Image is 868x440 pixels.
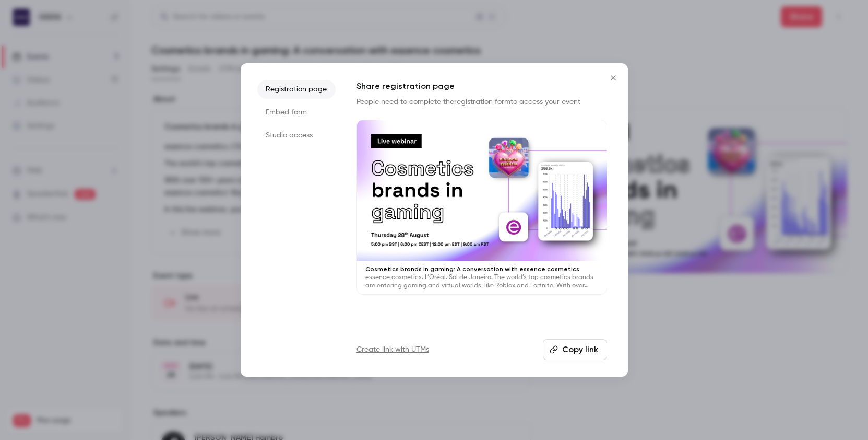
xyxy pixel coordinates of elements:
[257,80,336,99] li: Registration page
[257,103,336,122] li: Embed form
[257,126,336,145] li: Studio access
[454,98,510,106] a: registration form
[356,97,607,107] p: People need to complete the to access your event
[356,344,429,355] a: Create link with UTMs
[603,67,624,88] button: Close
[543,339,607,360] button: Copy link
[356,120,607,295] a: Cosmetics brands in gaming: A conversation with essence cosmeticsessence cosmetics. L’Oréal. Sol ...
[365,273,598,290] p: essence cosmetics. L’Oréal. Sol de Janeiro. The world’s top cosmetics brands are entering gaming ...
[356,80,607,92] h1: Share registration page
[365,265,598,273] p: Cosmetics brands in gaming: A conversation with essence cosmetics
